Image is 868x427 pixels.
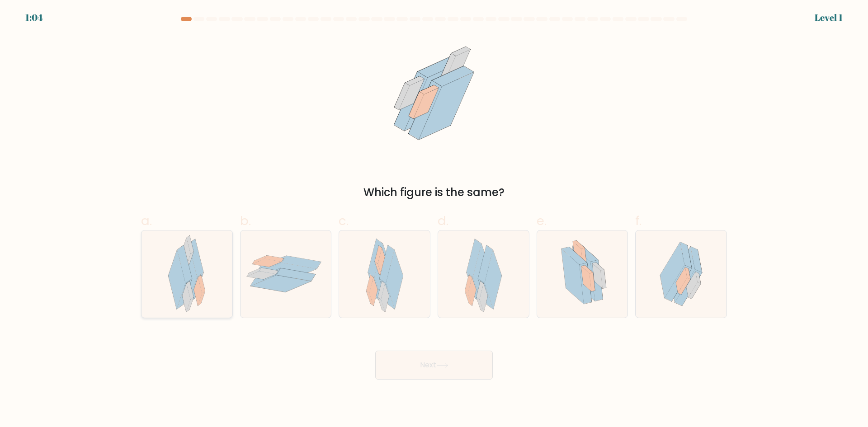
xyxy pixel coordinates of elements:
span: f. [635,212,642,230]
span: c. [339,212,349,230]
span: e. [537,212,547,230]
span: d. [438,212,448,230]
div: 1:04 [25,11,43,24]
button: Next [375,351,493,380]
span: b. [240,212,251,230]
div: Level 1 [815,11,843,24]
span: a. [141,212,152,230]
div: Which figure is the same? [146,184,722,201]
